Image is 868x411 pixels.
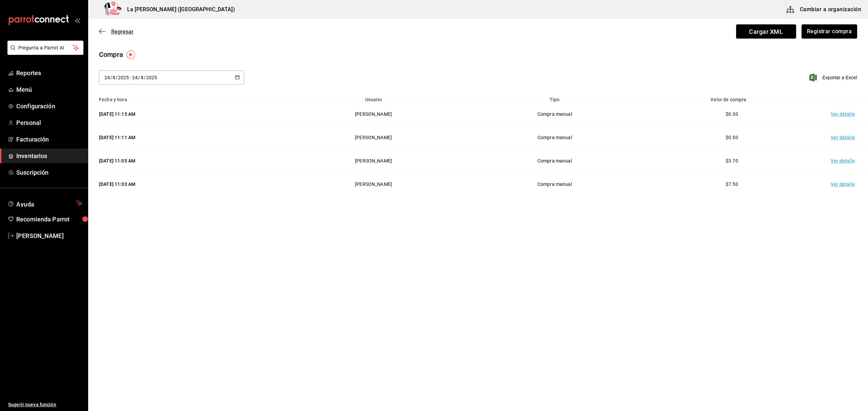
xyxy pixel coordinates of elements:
[281,93,466,103] th: Usuario
[138,75,140,80] span: /
[111,28,134,35] span: Regresar
[132,75,138,80] input: Day
[16,102,82,111] span: Configuración
[110,75,112,80] span: /
[821,173,868,196] td: Ver detalle
[466,149,643,173] td: Compra manual
[7,41,83,55] button: Pregunta a Parrot AI
[726,111,738,117] span: $0.30
[466,93,643,103] th: Tipo
[16,199,74,207] span: Ayuda
[821,103,868,126] td: Ver detalle
[16,231,82,240] span: [PERSON_NAME]
[122,5,235,14] h3: La [PERSON_NAME] ([GEOGRAPHIC_DATA])
[281,103,466,126] td: [PERSON_NAME]
[99,28,134,35] button: Regresar
[281,126,466,149] td: [PERSON_NAME]
[126,50,135,59] img: Tooltip marker
[726,181,738,187] span: $7.50
[118,75,129,80] input: Year
[16,215,82,224] span: Recomienda Parrot
[821,126,868,149] td: Ver detalle
[146,75,157,80] input: Year
[99,134,273,141] div: [DATE] 11:11 AM
[281,149,466,173] td: [PERSON_NAME]
[16,85,82,94] span: Menú
[281,173,466,196] td: [PERSON_NAME]
[821,149,868,173] td: Ver detalle
[726,135,738,140] span: $0.50
[16,151,82,160] span: Inventarios
[130,75,131,80] span: -
[736,24,796,39] span: Cargar XML
[99,111,273,117] div: [DATE] 11:15 AM
[99,49,123,60] div: Compra
[140,75,144,80] input: Month
[116,75,118,80] span: /
[88,93,281,103] th: Fecha y hora
[5,49,83,56] a: Pregunta a Parrot AI
[104,75,110,80] input: Day
[726,158,738,164] span: $3.70
[18,44,73,51] span: Pregunta a Parrot AI
[16,68,82,78] span: Reportes
[643,93,821,103] th: Valor de compra
[112,75,116,80] input: Month
[8,401,82,408] span: Sugerir nueva función
[16,135,82,144] span: Facturación
[466,173,643,196] td: Compra manual
[811,73,857,82] button: Exportar a Excel
[99,181,273,188] div: [DATE] 11:03 AM
[802,24,857,39] button: Registrar compra
[16,118,82,127] span: Personal
[144,75,146,80] span: /
[16,168,82,177] span: Suscripción
[466,103,643,126] td: Compra manual
[466,126,643,149] td: Compra manual
[99,157,273,164] div: [DATE] 11:05 AM
[75,18,80,23] button: open_drawer_menu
